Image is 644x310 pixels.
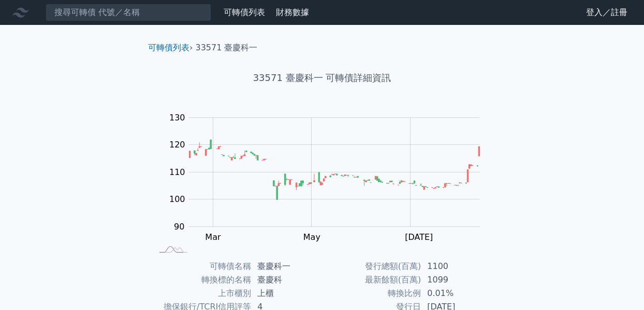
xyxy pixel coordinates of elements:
g: Chart [164,113,495,263]
tspan: 130 [169,113,185,123]
td: 臺慶科一 [251,260,322,273]
td: 臺慶科 [251,273,322,287]
td: 轉換比例 [322,287,421,300]
tspan: 110 [169,167,185,177]
td: 可轉債名稱 [152,260,251,273]
a: 登入／註冊 [578,4,636,21]
td: 最新餘額(百萬) [322,273,421,287]
td: 1100 [421,260,492,273]
a: 可轉債列表 [224,7,265,17]
a: 可轉債列表 [148,43,189,52]
td: 發行總額(百萬) [322,260,421,273]
tspan: [DATE] [405,232,433,242]
h1: 33571 臺慶科一 可轉債詳細資訊 [140,71,504,85]
input: 搜尋可轉債 代號／名稱 [46,4,211,21]
td: 上市櫃別 [152,287,251,300]
a: 財務數據 [276,7,309,17]
tspan: 120 [169,140,185,150]
td: 轉換標的名稱 [152,273,251,287]
td: 0.01% [421,287,492,300]
tspan: May [303,232,320,242]
td: 上櫃 [251,287,322,300]
tspan: Mar [205,232,221,242]
li: › [148,42,193,54]
td: 1099 [421,273,492,287]
li: 33571 臺慶科一 [196,42,258,54]
tspan: 90 [174,222,184,232]
tspan: 100 [169,194,185,204]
